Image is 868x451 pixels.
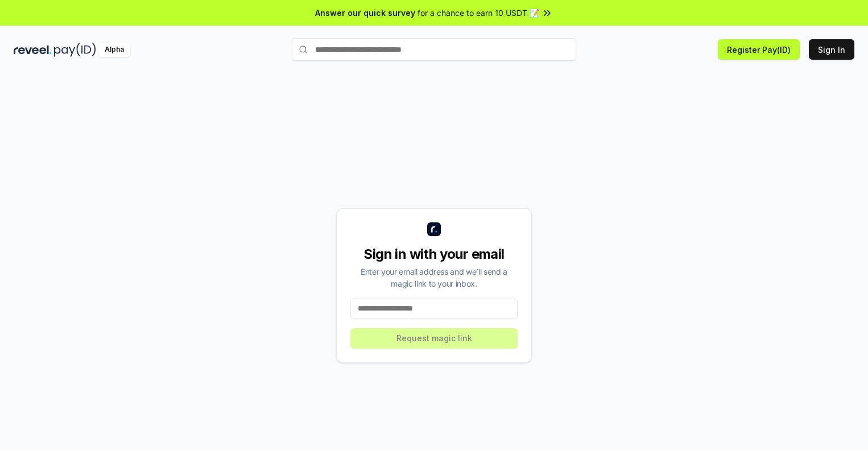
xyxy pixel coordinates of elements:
div: Sign in with your email [350,245,518,263]
div: Alpha [98,43,130,57]
img: pay_id [54,43,96,57]
span: for a chance to earn 10 USDT 📝 [418,7,539,19]
div: Enter your email address and we’ll send a magic link to your inbox. [350,266,518,289]
button: Sign In [809,39,854,60]
button: Register Pay(ID) [718,39,800,60]
span: Answer our quick survey [315,7,415,19]
img: logo_small [427,222,441,236]
img: reveel_dark [14,43,52,57]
